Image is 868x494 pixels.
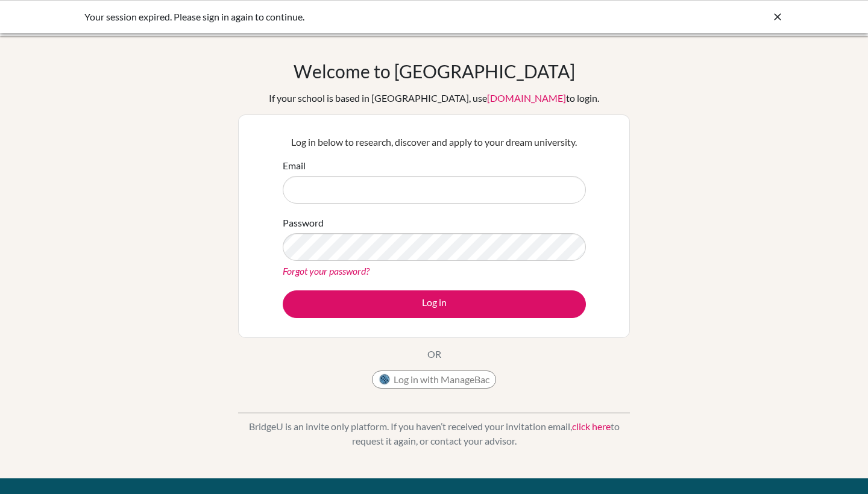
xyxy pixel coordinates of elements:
p: Log in below to research, discover and apply to your dream university. [283,135,586,149]
a: click here [572,421,611,432]
label: Email [283,158,306,173]
a: [DOMAIN_NAME] [487,92,566,104]
p: BridgeU is an invite only platform. If you haven’t received your invitation email, to request it ... [238,419,630,448]
button: Log in with ManageBac [372,370,496,389]
button: Log in [283,290,586,318]
label: Password [283,216,324,230]
h1: Welcome to [GEOGRAPHIC_DATA] [294,60,575,82]
div: If your school is based in [GEOGRAPHIC_DATA], use to login. [269,91,599,105]
p: OR [427,347,441,361]
a: Forgot your password? [283,265,370,277]
div: Your session expired. Please sign in again to continue. [84,10,603,24]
